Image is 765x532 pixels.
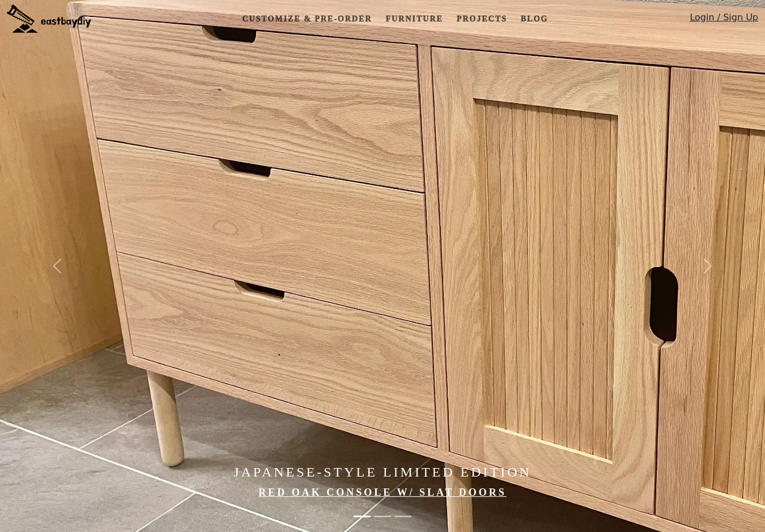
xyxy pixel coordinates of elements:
a: Login / Sign Up [690,11,758,29]
button: Made in the Bay Area [394,510,411,523]
button: Japanese-Style Limited Edition [354,510,371,523]
h4: Japanese-Style Limited Edition [115,464,651,480]
a: Blog [516,8,552,29]
img: eastbaydiy [7,5,91,33]
button: Minimal Lines, Warm Walnut Grain, and Handwoven Cane Doors [374,510,391,523]
a: Furniture [381,8,447,29]
a: Projects [452,8,512,29]
a: Customize & Pre-order [237,8,376,29]
a: Red Oak Console w/ Slat Doors [258,487,507,498]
